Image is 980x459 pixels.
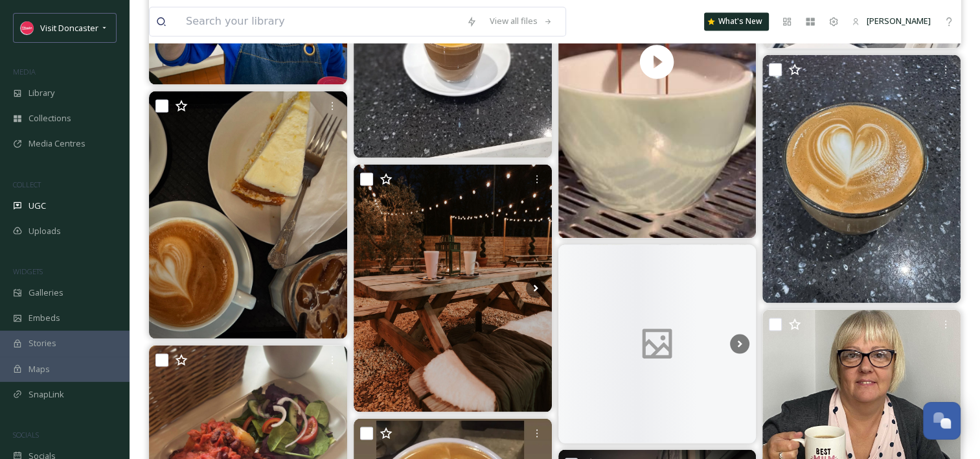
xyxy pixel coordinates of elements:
[28,137,85,150] span: Media Centres
[13,67,36,76] span: MEDIA
[923,402,961,440] button: Open Chat
[845,8,937,34] a: [PERSON_NAME]
[867,15,931,27] span: [PERSON_NAME]
[28,225,61,237] span: Uploads
[21,21,34,34] img: visit%20logo%20fb.jpg
[28,337,56,349] span: Stories
[762,54,961,302] img: Just look at this 😍😍 Cortardo made by barista : ange 😍🤩 #showthelove #madewith❤️ #costacoffeeuk #...
[354,164,552,412] img: From Daylight to Dusk at Dario’s 🌞➡️🌙 Whether it’s lunch in the sun or dinner under the lights, w...
[28,287,63,299] span: Galleries
[704,12,769,30] a: What's New
[13,266,43,276] span: WIDGETS
[28,363,50,375] span: Maps
[28,200,46,212] span: UGC
[28,312,60,324] span: Embeds
[28,87,54,99] span: Library
[13,180,41,189] span: COLLECT
[28,388,64,401] span: SnapLink
[13,430,39,440] span: SOCIALS
[40,22,98,34] span: Visit Doncaster
[483,8,559,34] a: View all files
[149,91,347,338] img: 🤎🤍🤎 #flatwhite #icedlatte #coffee #coffeeandcake #fridayfeeling #cafe #cafe1910 #doncaster #donca...
[28,112,71,124] span: Collections
[179,7,460,36] input: Search your library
